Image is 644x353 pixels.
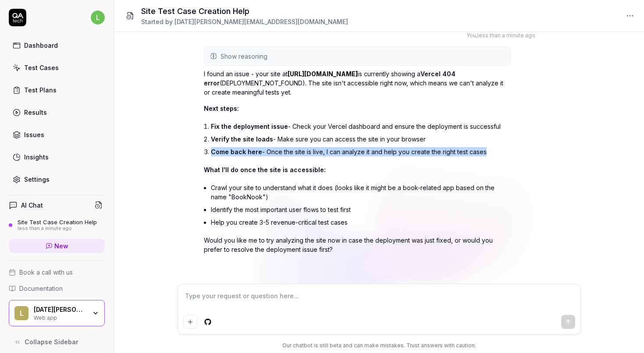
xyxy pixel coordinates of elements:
[211,123,288,130] span: Fix the deployment issue
[9,219,105,232] a: Site Test Case Creation Helpless than a minute ago
[91,11,105,25] span: l
[24,41,58,50] div: Dashboard
[9,284,105,293] a: Documentation
[9,333,105,351] button: Collapse Sidebar
[141,17,348,26] div: Started by
[9,239,105,253] a: New
[204,69,511,97] p: I found an issue - your site at is currently showing a (DEPLOYMENT_NOT_FOUND). The site isn't acc...
[204,166,326,173] span: What I'll do once the site is accessible:
[24,130,44,139] div: Issues
[54,241,68,251] span: New
[19,268,73,277] span: Book a call with us
[211,216,511,229] li: Help you create 3-5 revenue-critical test cases
[9,59,105,76] a: Test Cases
[205,47,510,65] button: Show reasoning
[211,120,511,133] li: - Check your Vercel dashboard and ensure the deployment is successful
[211,203,511,216] li: Identify the most important user flows to test first
[9,37,105,54] a: Dashboard
[24,85,57,95] div: Test Plans
[211,135,273,143] span: Verify the site loads
[221,52,267,61] span: Show reasoning
[211,148,262,155] span: Come back here
[211,181,511,203] li: Crawl your site to understand what it does (looks like it might be a book-related app based on th...
[21,201,43,210] h4: AI Chat
[18,219,97,226] div: Site Test Case Creation Help
[466,32,476,39] span: You
[141,5,348,17] h1: Site Test Case Creation Help
[204,105,239,112] span: Next steps:
[19,284,63,293] span: Documentation
[9,171,105,188] a: Settings
[25,337,78,346] span: Collapse Sidebar
[9,148,105,166] a: Insights
[178,342,581,349] div: Our chatbot is still beta and can make mistakes. Trust answers with caution.
[466,32,535,39] div: , less than a minute ago
[9,300,105,326] button: L[DATE][PERSON_NAME]Web app
[9,268,105,277] a: Book a call with us
[34,306,86,314] div: Lucia Hegenbartova
[9,126,105,143] a: Issues
[9,104,105,121] a: Results
[211,133,511,145] li: - Make sure you can access the site in your browser
[204,236,511,254] p: Would you like me to try analyzing the site now in case the deployment was just fixed, or would y...
[211,145,511,158] li: - Once the site is live, I can analyze it and help you create the right test cases
[18,226,97,232] div: less than a minute ago
[91,9,105,26] button: l
[174,18,348,25] span: [DATE][PERSON_NAME][EMAIL_ADDRESS][DOMAIN_NAME]
[24,108,47,117] div: Results
[14,306,28,320] span: L
[183,315,197,329] button: Add attachment
[9,81,105,99] a: Test Plans
[24,175,50,184] div: Settings
[34,314,86,321] div: Web app
[24,63,59,72] div: Test Cases
[288,70,358,78] a: [URL][DOMAIN_NAME]
[24,152,49,162] div: Insights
